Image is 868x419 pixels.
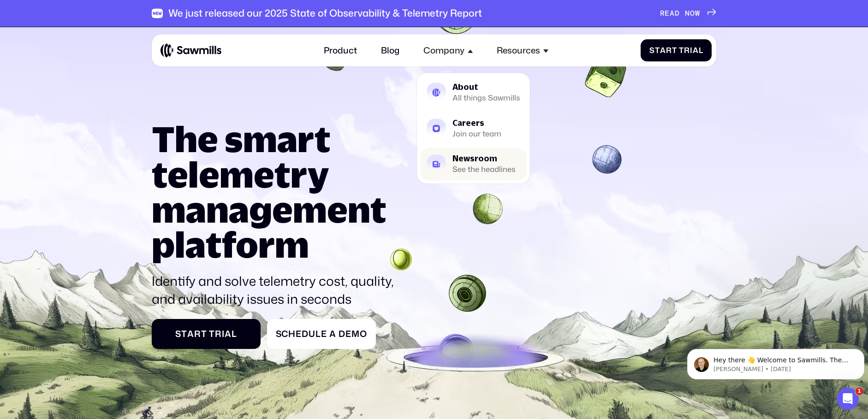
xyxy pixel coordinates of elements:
[684,46,690,55] span: r
[420,148,527,181] a: NewsroomSee the headlines
[288,329,296,339] span: h
[660,46,666,55] span: a
[417,39,480,62] div: Company
[490,39,555,62] div: Resources
[452,166,516,173] div: See the headlines
[187,329,194,339] span: a
[276,329,282,339] span: S
[675,9,680,18] span: D
[30,35,169,44] p: Message from Winston, sent 1d ago
[685,9,690,18] span: N
[497,45,540,56] div: Resources
[317,39,363,62] a: Product
[672,46,677,55] span: t
[181,329,187,339] span: t
[452,155,516,163] div: Newsroom
[351,329,360,339] span: m
[423,45,464,56] div: Company
[175,329,181,339] span: S
[321,329,327,339] span: e
[699,46,703,55] span: l
[420,112,527,145] a: CareersJoin our team
[641,40,712,62] a: StartTrial
[168,7,482,19] div: We just released our 2025 State of Observability & Telemetry Report
[209,329,215,339] span: T
[660,9,716,18] a: READNOW
[665,9,670,18] span: E
[281,329,288,339] span: c
[309,329,315,339] span: u
[655,46,660,55] span: t
[679,46,684,55] span: T
[375,39,406,62] a: Blog
[693,46,699,55] span: a
[329,329,336,339] span: a
[670,9,675,18] span: A
[360,329,367,339] span: o
[296,329,302,339] span: e
[225,329,232,339] span: a
[339,329,345,339] span: D
[695,9,700,18] span: W
[194,329,201,339] span: r
[267,319,376,349] a: ScheduleaDemo
[452,83,520,91] div: About
[302,329,309,339] span: d
[420,77,527,109] a: AboutAll things Sawmills
[452,130,501,137] div: Join our team
[452,94,520,101] div: All things Sawmills
[417,62,530,183] nav: Company
[215,329,222,339] span: r
[856,388,863,395] span: 1
[30,27,165,71] span: Hey there 👋 Welcome to Sawmills. The smart telemetry management platform that solves cost, qualit...
[152,272,404,308] p: Identify and solve telemetry cost, quality, and availability issues in seconds
[649,46,655,55] span: S
[684,330,868,394] iframe: Intercom notifications message
[152,121,404,262] h1: The smart telemetry management platform
[837,388,859,410] iframe: Intercom live chat
[690,46,693,55] span: i
[315,329,321,339] span: l
[222,329,225,339] span: i
[345,329,351,339] span: e
[666,46,672,55] span: r
[152,319,260,349] a: StartTrial
[452,119,501,127] div: Careers
[660,9,665,18] span: R
[201,329,207,339] span: t
[232,329,237,339] span: l
[690,9,695,18] span: O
